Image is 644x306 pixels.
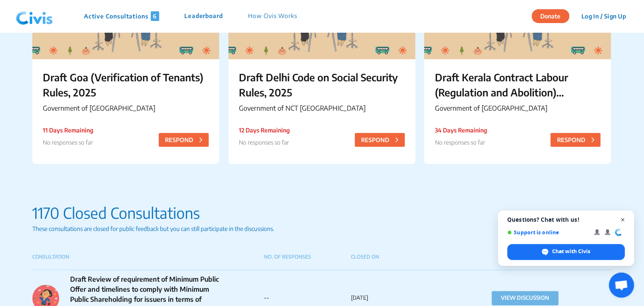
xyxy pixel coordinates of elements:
p: 12 Days Remaining [239,126,290,135]
p: [DATE] [351,294,438,302]
p: These consultations are closed for public feedback but you can still participate in the discussions. [32,224,612,233]
p: CLOSED ON [351,253,438,261]
span: No responses so far [239,139,289,146]
p: Government of NCT [GEOGRAPHIC_DATA] [239,103,405,113]
p: Leaderboard [184,11,223,21]
button: RESPOND [550,133,600,147]
p: Government of [GEOGRAPHIC_DATA] [435,103,600,113]
p: 1170 Closed Consultations [32,202,612,224]
span: Support is online [507,229,588,236]
img: navlogo.png [13,4,56,29]
span: Questions? Chat with us! [507,216,625,223]
p: 34 Days Remaining [435,126,487,135]
p: Active Consultations [84,11,159,21]
div: Chat with Civis [507,244,625,260]
div: Open chat [609,272,634,298]
p: CONSULTATION [32,253,264,261]
span: No responses so far [435,139,484,146]
p: Government of [GEOGRAPHIC_DATA] [43,103,209,113]
span: Chat with Civis [552,248,590,255]
p: Draft Kerala Contract Labour (Regulation and Abolition) (Amendment) Rules, 2025 [435,70,600,100]
p: 11 Days Remaining [43,126,93,135]
p: Draft Delhi Code on Social Security Rules, 2025 [239,70,405,100]
p: NO. OF RESPONSES [264,253,351,261]
span: Close chat [618,215,628,225]
button: Donate [531,9,569,23]
button: Log In / Sign Up [576,10,631,23]
a: Donate [531,11,576,20]
button: RESPOND [355,133,405,147]
span: No responses so far [43,139,93,146]
button: VIEW DISCUSSION [492,291,558,305]
span: 6 [151,11,159,21]
p: -- [264,294,351,302]
button: RESPOND [159,133,209,147]
p: How Civis Works [248,11,297,21]
p: Draft Goa (Verification of Tenants) Rules, 2025 [43,70,209,100]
